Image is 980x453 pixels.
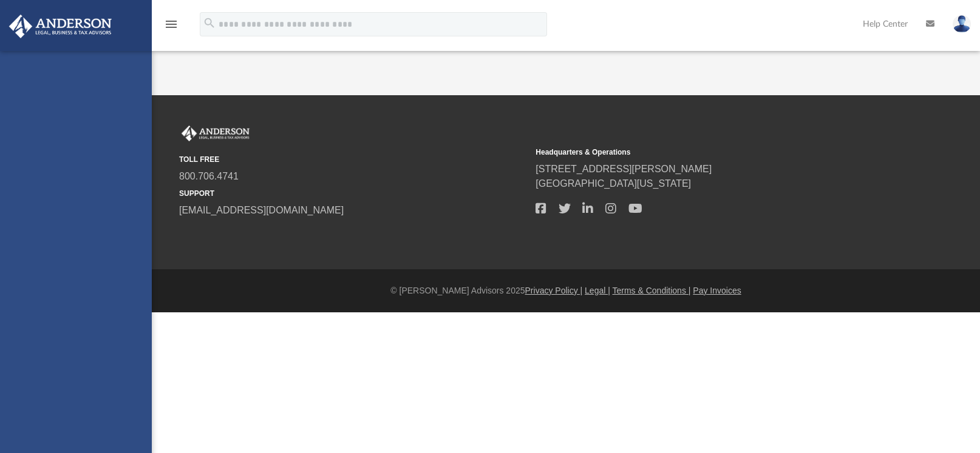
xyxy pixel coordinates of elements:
i: menu [164,17,179,32]
a: 800.706.4741 [179,171,239,181]
small: TOLL FREE [179,154,527,165]
a: menu [164,23,179,32]
img: User Pic [953,15,971,33]
a: Terms & Conditions | [613,286,691,295]
a: Pay Invoices [693,286,741,295]
a: [EMAIL_ADDRESS][DOMAIN_NAME] [179,205,344,215]
i: search [203,16,216,30]
small: SUPPORT [179,188,527,199]
a: [GEOGRAPHIC_DATA][US_STATE] [536,178,691,189]
img: Anderson Advisors Platinum Portal [5,15,115,38]
div: © [PERSON_NAME] Advisors 2025 [152,284,980,297]
small: Headquarters & Operations [536,147,883,158]
a: Legal | [585,286,610,295]
img: Anderson Advisors Platinum Portal [179,126,252,141]
a: Privacy Policy | [525,286,583,295]
a: [STREET_ADDRESS][PERSON_NAME] [536,164,712,174]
